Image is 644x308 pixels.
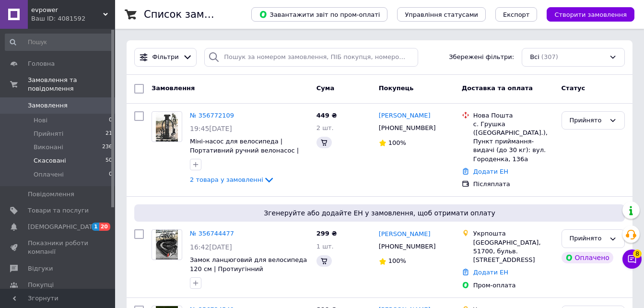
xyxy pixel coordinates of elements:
[473,180,554,189] div: Післяплата
[138,208,621,218] span: Згенеруйте або додайте ЕН у замовлення, щоб отримати оплату
[190,230,234,237] a: № 356744477
[109,170,112,179] span: 0
[388,257,406,264] span: 100%
[377,240,438,253] div: [PHONE_NUMBER]
[28,239,89,256] span: Показники роботи компанії
[473,120,554,164] div: с. Грушка ([GEOGRAPHIC_DATA].), Пункт приймання-видачі (до 30 кг): вул. Городенка, 136а
[316,84,334,92] span: Cума
[316,112,337,119] span: 449 ₴
[190,256,307,299] a: Замок ланцюговий для велосипеда 120 см | Протиугінний велосипедний замок на ключі | Надійний поту...
[562,252,613,263] div: Оплачено
[204,48,418,67] input: Пошук за номером замовлення, ПІБ покупця, номером телефону, Email, номером накладної
[570,234,605,244] div: Прийнято
[316,124,334,131] span: 2 шт.
[28,101,68,110] span: Замовлення
[530,53,539,62] span: Всі
[92,223,99,231] span: 1
[388,139,406,146] span: 100%
[31,6,103,14] span: evpower
[473,111,554,120] div: Нова Пошта
[28,264,53,273] span: Відгуки
[34,170,64,179] span: Оплачені
[102,143,112,152] span: 236
[28,281,54,289] span: Покупці
[190,243,232,251] span: 16:42[DATE]
[152,111,182,142] a: Фото товару
[547,7,634,22] button: Створити замовлення
[377,122,438,134] div: [PHONE_NUMBER]
[379,84,414,92] span: Покупець
[316,243,334,250] span: 1 шт.
[34,130,63,138] span: Прийняті
[570,116,605,126] div: Прийнято
[562,84,585,92] span: Статус
[156,112,178,142] img: Фото товару
[503,11,530,18] span: Експорт
[379,111,431,120] a: [PERSON_NAME]
[190,176,263,183] span: 2 товара у замовленні
[99,223,110,231] span: 20
[462,84,533,92] span: Доставка та оплата
[109,116,112,125] span: 0
[541,53,558,60] span: (307)
[31,14,115,23] div: Ваш ID: 4081592
[28,206,89,215] span: Товари та послуги
[144,9,241,20] h1: Список замовлень
[152,53,179,62] span: Фільтри
[397,7,486,22] button: Управління статусами
[34,156,66,165] span: Скасовані
[34,116,47,125] span: Нові
[495,7,538,22] button: Експорт
[105,156,112,165] span: 50
[251,7,387,22] button: Завантажити звіт по пром-оплаті
[473,229,554,238] div: Укрпошта
[28,223,99,231] span: [DEMOGRAPHIC_DATA]
[537,11,634,18] a: Створити замовлення
[28,76,115,93] span: Замовлення та повідомлення
[554,11,627,18] span: Створити замовлення
[190,125,232,132] span: 19:45[DATE]
[190,112,234,119] a: № 356772109
[5,34,113,51] input: Пошук
[449,53,514,62] span: Збережені фільтри:
[405,11,478,18] span: Управління статусами
[622,249,642,269] button: Чат з покупцем8
[473,269,508,276] a: Додати ЕН
[156,230,178,260] img: Фото товару
[105,130,112,138] span: 21
[28,59,55,68] span: Головна
[473,281,554,290] div: Пром-оплата
[473,168,508,175] a: Додати ЕН
[28,190,74,199] span: Повідомлення
[379,230,431,239] a: [PERSON_NAME]
[633,249,642,258] span: 8
[190,176,275,183] a: 2 товара у замовленні
[34,143,63,152] span: Виконані
[152,229,182,260] a: Фото товару
[190,138,302,172] a: Міні-насос для велосипеда | Портативний ручний велонасос | Підвісний насос для велосипеда з насад...
[152,84,195,92] span: Замовлення
[259,10,380,19] span: Завантажити звіт по пром-оплаті
[316,230,337,237] span: 299 ₴
[473,238,554,265] div: [GEOGRAPHIC_DATA], 51700, бульв. [STREET_ADDRESS]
